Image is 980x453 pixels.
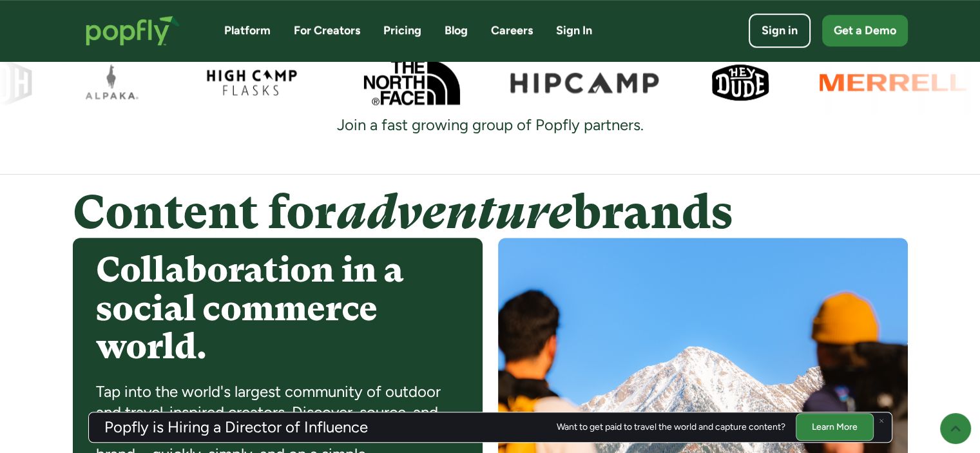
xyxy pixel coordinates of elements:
[96,251,459,365] h4: Collaboration in a social commerce world.
[73,3,193,59] a: home
[556,23,592,39] a: Sign In
[762,23,798,39] div: Sign in
[336,186,572,239] em: adventure
[294,23,360,39] a: For Creators
[322,115,659,135] div: Join a fast growing group of Popfly partners.
[104,419,368,435] h3: Popfly is Hiring a Director of Influence
[383,23,421,39] a: Pricing
[445,23,468,39] a: Blog
[834,23,896,39] div: Get a Demo
[557,422,785,432] div: Want to get paid to travel the world and capture content?
[491,23,533,39] a: Careers
[749,14,811,48] a: Sign in
[224,23,271,39] a: Platform
[73,187,908,238] h4: Content for brands
[822,15,908,46] a: Get a Demo
[796,413,874,441] a: Learn More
